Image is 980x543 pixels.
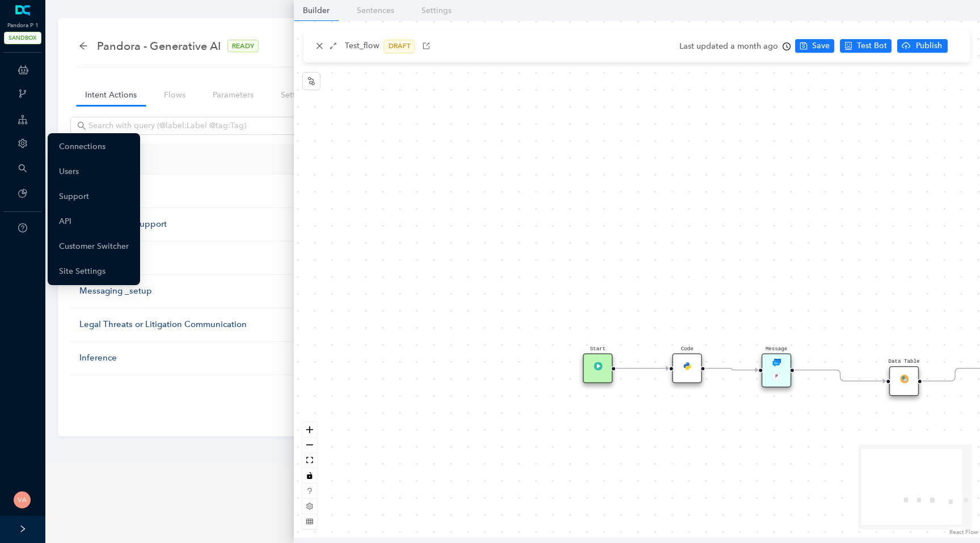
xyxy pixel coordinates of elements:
a: Customer Switcher [59,235,129,258]
img: FlowModule [900,374,909,383]
div: Inference [79,351,318,365]
span: pie-chart [18,189,27,198]
button: zoom out [302,438,317,453]
span: question [306,487,313,494]
div: Connect with Support [79,218,318,231]
button: zoom in [302,422,317,438]
button: table [302,514,317,529]
span: close [316,42,324,50]
g: Edge from reactflownode_81c3d65e-d1ac-4b34-9432-730e6b0e2482 to reactflownode_b1c4648d-41fd-4b56-... [795,362,886,390]
a: API [59,210,71,233]
span: save [800,42,808,50]
span: SANDBOX [4,32,41,44]
span: search [18,164,27,173]
pre: Start [590,345,606,353]
span: arrow-left [79,41,88,50]
span: robot [844,42,852,50]
span: branches [18,89,27,98]
div: Greet [79,184,318,198]
div: P [772,372,781,381]
span: clock-circle [783,43,791,50]
button: toggle interactivity [302,468,317,483]
button: setting [302,499,317,514]
span: Save [812,40,830,52]
a: Connections [59,135,105,158]
span: question-circle [18,223,27,232]
img: Message [772,359,781,367]
button: question [302,483,317,499]
div: CodeCode [673,354,703,384]
div: Data TableFlowModule [889,366,919,396]
span: setting [18,139,27,148]
button: saveSave [795,39,834,53]
a: Parameters [204,84,263,105]
p: Test_flow [345,40,379,53]
div: Legal Threats or Litigation Communication [79,318,318,332]
a: React Flow attribution [949,528,978,536]
a: Support [59,185,89,208]
th: Action [70,143,327,175]
div: Messaging _setup [79,285,318,298]
img: 5c5f7907468957e522fad195b8a1453a [14,491,31,508]
span: cloud-upload [902,41,910,50]
pre: Code [681,345,694,353]
span: Publish [915,40,943,52]
a: Settings [272,84,320,105]
a: Site Settings [59,260,105,283]
div: MessageMessageP [762,354,792,388]
div: Last updated a month ago [679,38,791,55]
pre: Data Table [889,358,920,366]
div: Test_flow [79,251,318,265]
span: arrows-alt [330,42,337,50]
g: Edge from reactflownode_a5d8d33b-70a0-481f-9635-f9319e0b21e6 to reactflownode_96c7960a-5c1d-4fb8-... [616,360,669,377]
div: StartTrigger [583,354,613,384]
button: fit view [302,453,317,468]
span: READY [227,40,259,52]
span: DRAFT [384,40,415,53]
span: table [306,518,313,525]
pre: Message [766,345,788,353]
img: Code [683,362,691,370]
div: back [79,41,88,51]
span: Test Bot [857,40,887,52]
span: search [77,121,86,130]
span: node-index [307,77,316,86]
input: Search with query (@label:Label @tag:Tag) [88,120,338,132]
span: Pandora - Generative AI [97,37,221,55]
span: setting [306,503,313,510]
button: cloud-uploadPublish [897,39,948,53]
a: Users [59,160,79,183]
img: Trigger [594,362,602,370]
a: Intent Actions [76,84,146,105]
a: Flows [155,84,195,105]
button: robotTest Bot [840,39,892,53]
g: Edge from reactflownode_96c7960a-5c1d-4fb8-9ff3-c8436e192cc8 to reactflownode_81c3d65e-d1ac-4b34-... [706,360,758,379]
